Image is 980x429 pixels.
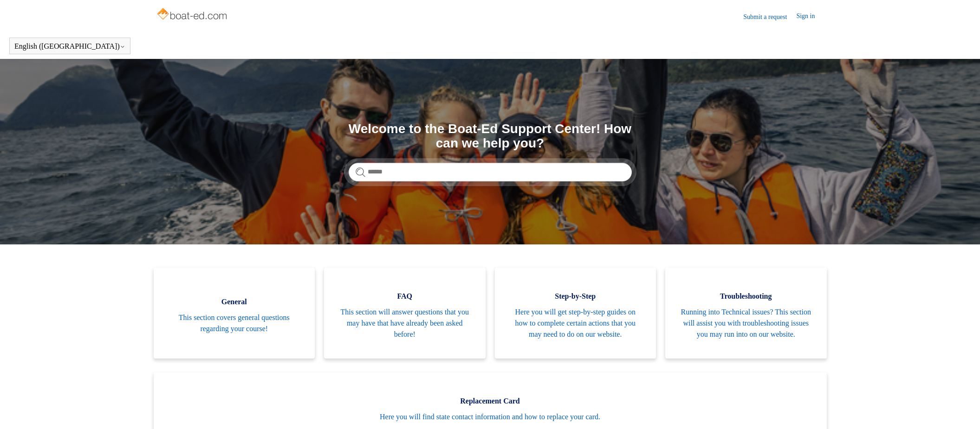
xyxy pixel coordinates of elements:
a: Step-by-Step Here you will get step-by-step guides on how to complete certain actions that you ma... [495,268,656,359]
span: This section covers general questions regarding your course! [168,312,301,334]
span: Running into Technical issues? This section will assist you with troubleshooting issues you may r... [679,307,813,340]
span: Here you will get step-by-step guides on how to complete certain actions that you may need to do ... [509,307,643,340]
span: Step-by-Step [509,291,643,302]
input: Search [349,163,632,181]
span: This section will answer questions that you may have that have already been asked before! [338,307,472,340]
img: Boat-Ed Help Center home page [156,6,230,24]
a: Submit a request [743,12,796,22]
span: Replacement Card [168,396,813,407]
a: FAQ This section will answer questions that you may have that have already been asked before! [324,268,486,359]
h1: Welcome to the Boat-Ed Support Center! How can we help you? [349,122,632,151]
a: Troubleshooting Running into Technical issues? This section will assist you with troubleshooting ... [665,268,827,359]
span: FAQ [338,291,472,302]
span: Here you will find state contact information and how to replace your card. [168,411,813,423]
span: General [168,296,301,307]
a: Sign in [796,11,824,22]
button: English ([GEOGRAPHIC_DATA]) [14,42,125,51]
span: Troubleshooting [679,291,813,302]
a: General This section covers general questions regarding your course! [154,268,315,359]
